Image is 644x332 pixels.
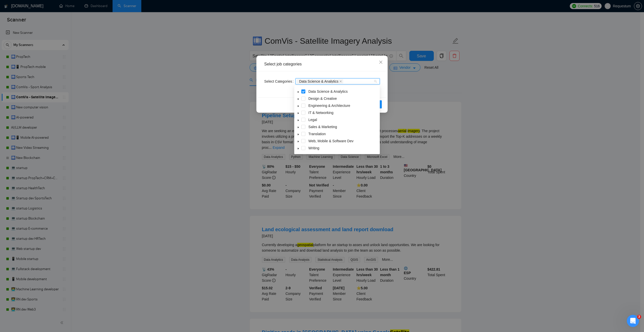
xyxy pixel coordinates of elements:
[308,104,350,108] span: Engineering & Architecture
[297,147,300,150] span: caret-down
[307,131,379,137] span: Translation
[379,60,383,64] span: close
[299,80,338,83] span: Data Science & Analytics
[627,315,639,327] iframe: Intercom live chat
[297,133,300,136] span: caret-down
[307,117,379,123] span: Legal
[308,97,337,101] span: Design & Creative
[308,139,354,143] span: Web, Mobile & Software Dev
[308,89,348,93] span: Data Science & Analytics
[297,126,300,129] span: caret-down
[307,145,379,151] span: Writing
[308,146,319,150] span: Writing
[307,138,379,144] span: Web, Mobile & Software Dev
[307,110,379,116] span: IT & Networking
[297,112,300,114] span: caret-down
[264,77,296,85] label: Select Categories
[297,98,300,100] span: caret-down
[344,79,345,83] input: Select Categories
[308,132,326,136] span: Translation
[297,91,300,93] span: caret-down
[308,111,333,115] span: IT & Networking
[297,105,300,107] span: caret-down
[307,96,379,102] span: Design & Creative
[307,124,379,130] span: Sales & Marketing
[374,56,388,69] button: Close
[308,125,337,129] span: Sales & Marketing
[339,80,342,83] span: close
[307,88,379,94] span: Data Science & Analytics
[297,119,300,122] span: caret-down
[308,118,317,122] span: Legal
[307,103,379,109] span: Engineering & Architecture
[297,140,300,143] span: caret-down
[264,61,380,67] div: Select job categories
[297,79,343,83] span: Data Science & Analytics
[637,315,641,319] span: 2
